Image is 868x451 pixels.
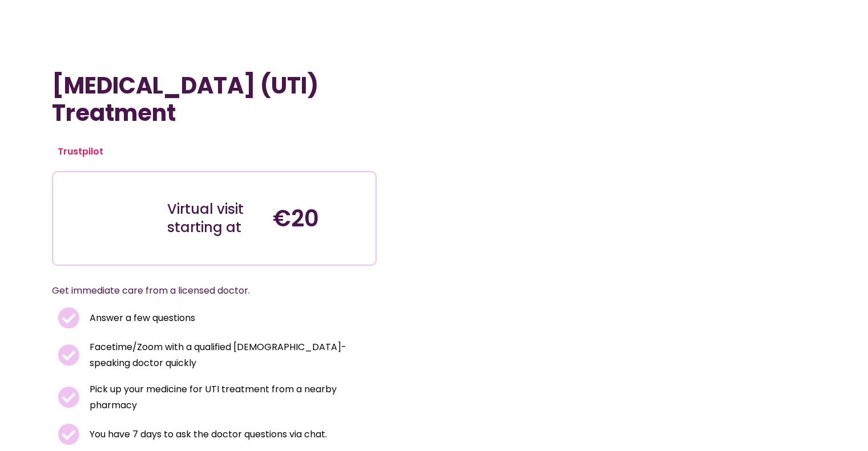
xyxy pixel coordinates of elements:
[71,181,147,256] img: Illustration depicting a young woman in a casual outfit, engaged with her smartphone. She has a p...
[52,72,377,127] h1: [MEDICAL_DATA] (UTI) Treatment
[52,283,349,299] p: Get immediate care from a licensed doctor.
[87,426,327,442] span: You have 7 days to ask the doctor questions via chat.
[273,205,367,232] h4: €20
[87,381,371,413] span: Pick up your medicine for UTI treatment from a nearby pharmacy
[167,200,261,237] div: Virtual visit starting at
[58,145,103,158] a: Trustpilot
[87,310,195,326] span: Answer a few questions
[87,339,371,371] span: Facetime/Zoom with a qualified [DEMOGRAPHIC_DATA]-speaking doctor quickly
